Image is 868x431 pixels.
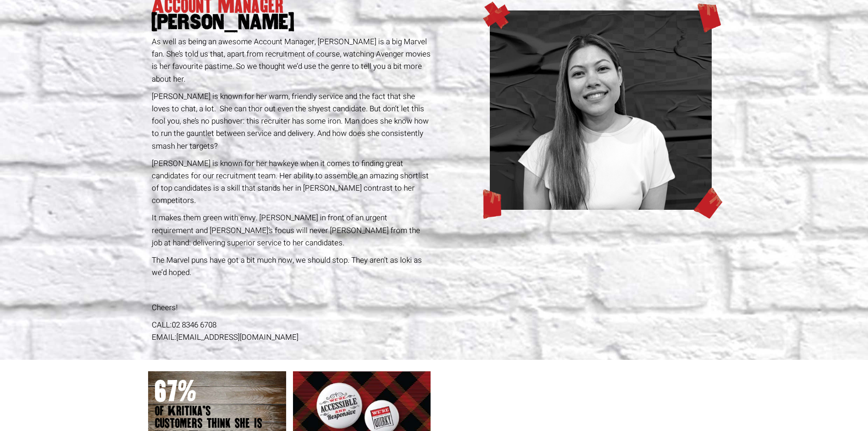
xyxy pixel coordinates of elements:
p: The Marvel puns have got a bit much now, we should stop. They aren’t as loki as we’d hoped. [152,254,431,279]
a: 02 8346 6708 [172,319,216,331]
div: CALL: [152,319,431,331]
p: It makes them green with envy. [PERSON_NAME] in front of an urgent requirement and [PERSON_NAME]’... [152,212,431,249]
span: 67% [155,378,279,405]
p: [PERSON_NAME] is known for her hawkeye when it comes to finding great candidates for our recruitm... [152,157,431,207]
span: [PERSON_NAME] [152,14,431,31]
div: EMAIL: [152,331,431,343]
img: kritika-web-no-illo.png [490,10,712,210]
span: of Kritika’s [155,405,279,417]
p: Cheers! [152,301,431,314]
p: [PERSON_NAME] is known for her warm, friendly service and the fact that she loves to chat, a lot.... [152,90,431,152]
span: customers think she is [155,417,279,430]
p: As well as being an awesome Account Manager, [PERSON_NAME] is a big Marvel fan. She’s told us tha... [152,36,431,85]
a: [EMAIL_ADDRESS][DOMAIN_NAME] [176,332,298,343]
